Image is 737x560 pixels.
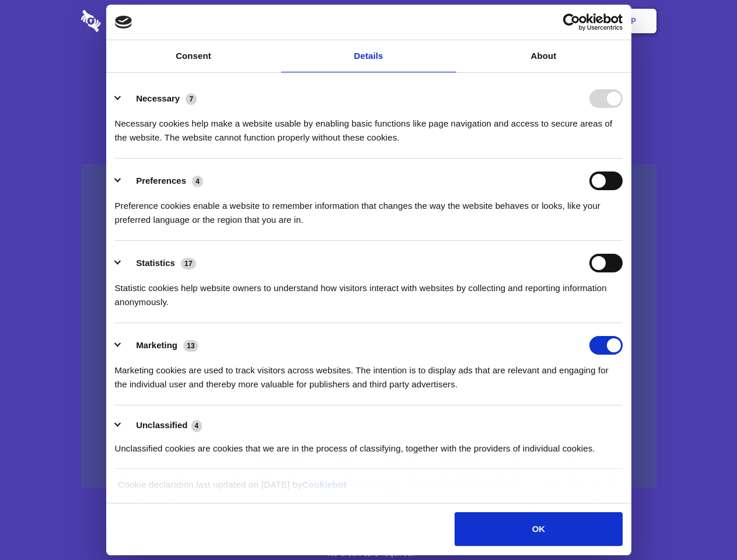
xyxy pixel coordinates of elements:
a: Details [281,40,456,72]
button: Preferences (4) [115,171,211,190]
a: Pricing [343,3,393,39]
h1: Eliminate Slack Data Loss. [81,52,656,94]
span: 7 [186,93,197,105]
button: OK [455,512,622,546]
a: Cookiebot [302,480,347,489]
button: Necessary (7) [115,89,204,108]
span: 4 [191,420,202,432]
div: Necessary cookies help make a website usable by enabling basic functions like page navigation and... [115,108,623,145]
a: Wistia video thumbnail [81,164,656,488]
div: Unclassified cookies are cookies that we are in the process of classifying, together with the pro... [115,433,623,456]
button: Statistics (17) [115,254,204,272]
img: logo-wordmark-white-trans-d4663122ce5f474addd5e946df7df03e33cb6a1c49d2221995e7729f52c070b2.svg [81,10,181,32]
label: Preferences [136,176,186,185]
div: Cookie declaration last updated on [DATE] by [109,478,628,501]
button: Marketing (13) [115,336,206,355]
div: Marketing cookies are used to track visitors across websites. The intention is to display ads tha... [115,355,623,391]
h4: Auto-redaction of sensitive data, encrypted data sharing and self-destructing private chats. Shar... [81,106,656,145]
span: 13 [183,340,198,352]
button: Unclassified (4) [115,418,209,433]
label: Statistics [136,258,175,268]
a: Contact [473,3,527,39]
label: Necessary [136,93,180,103]
a: Login [529,3,580,39]
a: About [456,40,631,72]
span: 17 [181,258,196,269]
a: Consent [106,40,281,72]
img: logo [115,16,132,29]
iframe: Drift Widget Chat Controller [679,502,723,546]
div: Preference cookies enable a website to remember information that changes the way the website beha... [115,190,623,227]
a: Usercentrics Cookiebot - opens in a new window [521,13,623,31]
span: 4 [192,176,203,187]
label: Marketing [136,340,177,350]
div: Statistic cookies help website owners to understand how visitors interact with websites by collec... [115,272,623,309]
